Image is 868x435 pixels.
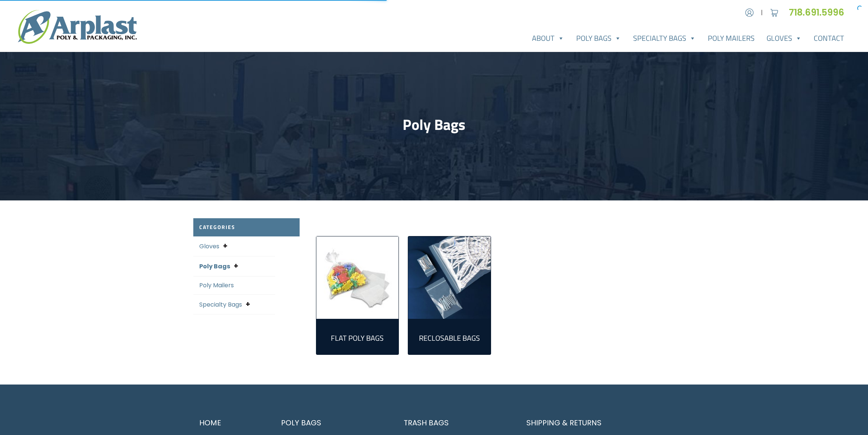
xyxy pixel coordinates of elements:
[322,325,393,349] a: Visit product category Flat Poly Bags
[570,31,627,46] a: Poly Bags
[398,414,512,431] a: Trash Bags
[526,31,570,46] a: About
[316,236,399,319] a: Visit product category Flat Poly Bags
[702,31,761,46] a: Poly Mailers
[761,31,808,46] a: Gloves
[520,414,675,431] a: Shipping & Returns
[199,300,242,309] a: Specialty Bags
[414,334,485,343] h2: Reclosable Bags
[275,414,389,431] a: Poly Bags
[808,31,850,46] a: Contact
[761,8,763,17] span: |
[199,262,230,271] a: Poly Bags
[199,281,234,290] a: Poly Mailers
[316,236,399,319] img: Flat Poly Bags
[627,31,702,46] a: Specialty Bags
[193,116,675,134] h1: Poly Bags
[18,10,137,44] img: logo
[789,6,850,19] a: 718.691.5996
[193,218,300,236] h2: Categories
[414,325,485,349] a: Visit product category Reclosable Bags
[408,236,491,319] img: Reclosable Bags
[199,242,219,251] a: Gloves
[322,334,393,343] h2: Flat Poly Bags
[193,414,266,431] a: Home
[408,236,491,319] a: Visit product category Reclosable Bags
